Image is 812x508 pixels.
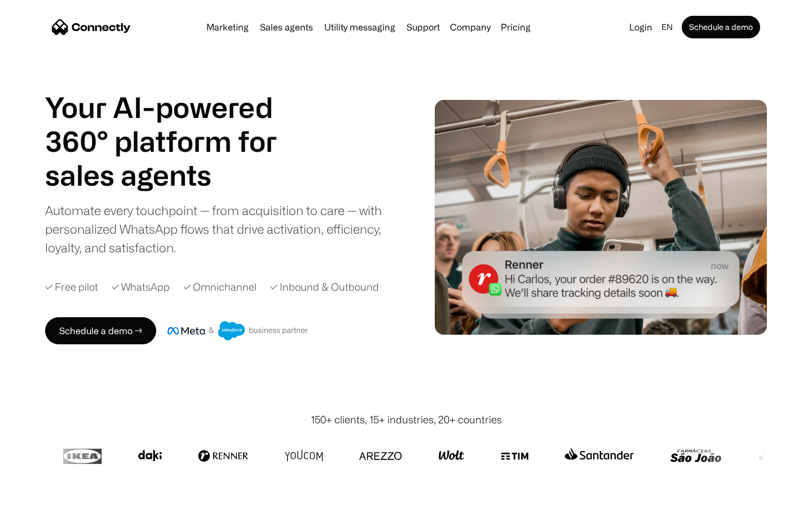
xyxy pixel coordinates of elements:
[311,412,502,427] div: 150+ clients, 15+ industries, 20+ countries
[183,279,257,295] div: ✓ Omnichannel
[496,23,535,32] a: Pricing
[320,23,400,32] a: Utility messaging
[255,23,317,32] a: Sales agents
[45,317,156,344] a: Schedule a demo →
[45,279,98,295] div: ✓ Free pilot
[450,19,491,35] div: Company
[625,19,657,35] a: Login
[167,321,308,340] img: Meta and Salesforce business partner badge.
[45,90,304,158] h1: Your AI-powered 360° platform for
[402,23,444,32] a: Support
[682,16,760,38] a: Schedule a demo
[270,279,379,295] div: ✓ Inbound & Outbound
[661,19,673,35] div: en
[45,158,304,192] h1: sales agents
[202,23,253,32] a: Marketing
[112,279,170,295] div: ✓ WhatsApp
[23,488,68,504] ul: Language list
[45,201,400,257] div: Automate every touchpoint — from acquisition to care — with personalized WhatsApp flows that driv...
[11,487,68,504] aside: Language selected: English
